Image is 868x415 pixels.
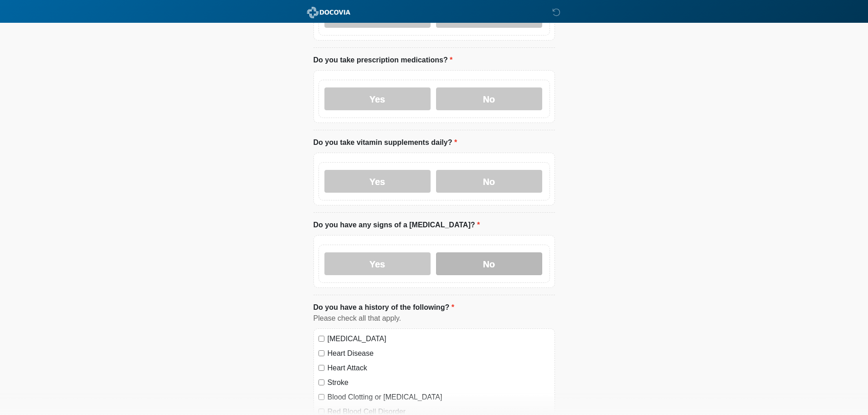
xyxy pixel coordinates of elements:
[436,170,542,193] label: No
[436,87,542,110] label: No
[318,365,324,371] input: Heart Attack
[328,392,550,403] label: Blood Clotting or [MEDICAL_DATA]
[313,220,480,231] label: Do you have any signs of a [MEDICAL_DATA]?
[328,348,550,359] label: Heart Disease
[304,7,353,18] img: ABC Med Spa- GFEase Logo
[318,409,324,415] input: Red Blood Cell Disorder
[328,363,550,374] label: Heart Attack
[318,379,324,385] input: Stroke
[313,302,454,313] label: Do you have a history of the following?
[318,394,324,400] input: Blood Clotting or [MEDICAL_DATA]
[324,170,431,193] label: Yes
[324,87,431,110] label: Yes
[328,333,550,344] label: [MEDICAL_DATA]
[318,350,324,356] input: Heart Disease
[318,336,324,342] input: [MEDICAL_DATA]
[328,377,550,388] label: Stroke
[313,137,457,148] label: Do you take vitamin supplements daily?
[436,252,542,275] label: No
[324,252,431,275] label: Yes
[313,55,453,66] label: Do you take prescription medications?
[313,313,555,324] div: Please check all that apply.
